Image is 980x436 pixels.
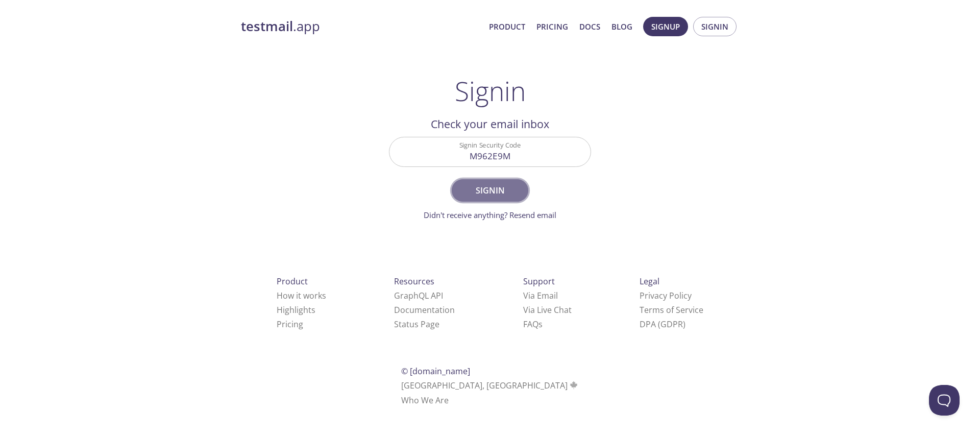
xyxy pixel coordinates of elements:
a: Highlights [277,304,315,316]
strong: testmail [241,17,293,35]
span: © [DOMAIN_NAME] [401,366,470,377]
a: GraphQL API [394,290,443,301]
a: Docs [579,20,600,33]
span: Support [523,276,555,287]
a: Pricing [536,20,568,33]
button: Signup [643,17,688,36]
button: Signin [693,17,737,36]
span: [GEOGRAPHIC_DATA], [GEOGRAPHIC_DATA] [401,380,579,391]
a: Who We Are [401,395,449,406]
a: Status Page [394,319,439,330]
h2: Check your email inbox [389,115,591,133]
button: Signin [452,179,528,202]
a: FAQ [523,319,543,330]
span: Signup [651,20,680,33]
a: Didn't receive anything? Resend email [424,210,556,220]
a: testmail.app [241,18,481,35]
span: s [538,319,543,330]
iframe: Help Scout Beacon - Open [929,385,960,416]
a: Via Live Chat [523,304,572,316]
span: Legal [640,276,659,287]
a: How it works [277,290,326,301]
span: Signin [463,183,517,198]
span: Resources [394,276,434,287]
span: Product [277,276,308,287]
a: DPA (GDPR) [640,319,685,330]
a: Product [489,20,525,33]
a: Via Email [523,290,558,301]
a: Terms of Service [640,304,703,316]
h1: Signin [455,76,526,106]
span: Signin [701,20,728,33]
a: Documentation [394,304,455,316]
a: Pricing [277,319,303,330]
a: Blog [611,20,632,33]
a: Privacy Policy [640,290,692,301]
